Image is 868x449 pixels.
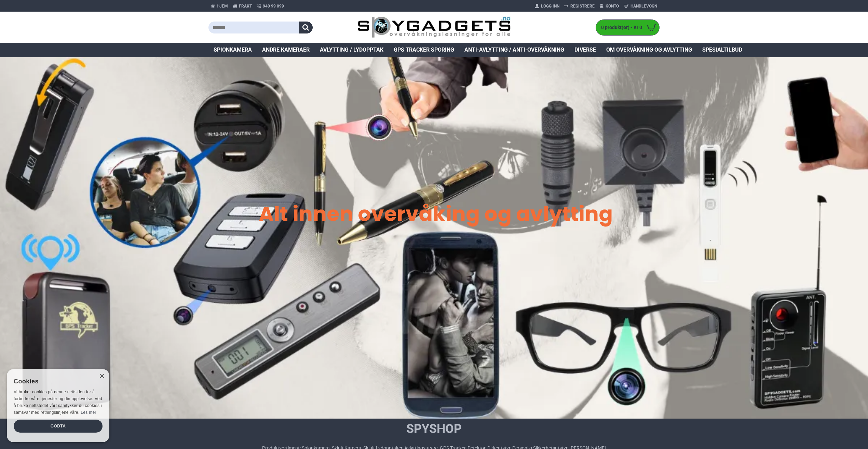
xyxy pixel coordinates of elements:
a: Registrere [562,1,597,12]
div: Close [99,374,104,379]
span: Registrere [570,3,595,9]
a: Avlytting / Lydopptak [315,43,389,57]
span: 0 produkt(er) - Kr 0 [596,24,644,31]
span: Frakt [239,3,252,9]
a: Logg Inn [532,1,562,12]
a: Andre kameraer [257,43,315,57]
a: Om overvåkning og avlytting [601,43,697,57]
span: Andre kameraer [262,46,310,54]
span: GPS Tracker Sporing [394,46,454,54]
a: Spesialtilbud [697,43,747,57]
span: Vi bruker cookies på denne nettsiden for å forbedre våre tjenester og din opplevelse. Ved å bruke... [14,390,102,414]
span: Konto [606,3,619,9]
span: Avlytting / Lydopptak [320,46,383,54]
a: GPS Tracker Sporing [389,43,459,57]
a: 0 produkt(er) - Kr 0 [596,20,659,35]
span: Spionkamera [214,46,252,54]
a: Handlevogn [621,1,660,12]
a: Spionkamera [208,43,257,57]
div: Godta [14,420,103,433]
img: SpyGadgets.no [357,16,511,39]
span: Anti-avlytting / Anti-overvåkning [464,46,564,54]
span: Spesialtilbud [702,46,742,54]
span: 940 99 099 [263,3,284,9]
a: Diverse [569,43,601,57]
h1: SpyShop [262,420,606,437]
span: Om overvåkning og avlytting [606,46,692,54]
span: Handlevogn [630,3,657,9]
a: Anti-avlytting / Anti-overvåkning [459,43,569,57]
div: Cookies [14,374,98,389]
span: Logg Inn [541,3,559,9]
a: Konto [597,1,621,12]
a: Les mer, opens a new window [81,410,96,415]
span: Hjem [217,3,228,9]
span: Diverse [574,46,596,54]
